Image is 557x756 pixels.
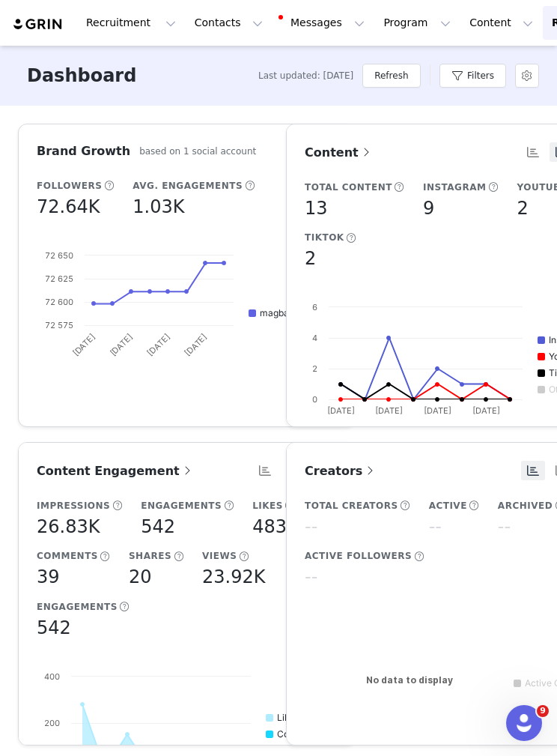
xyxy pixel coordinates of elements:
[44,718,60,728] text: 200
[252,499,283,512] h5: Likes
[362,64,420,88] button: Refresh
[327,405,355,416] text: [DATE]
[277,712,299,723] text: Likes
[277,728,323,740] text: Comments
[305,462,377,480] a: Creators
[139,145,256,158] h5: based on 1 social account
[45,250,73,261] text: 72 650
[305,143,374,162] a: Content
[37,513,100,540] h5: 26.83K
[258,69,353,82] span: Last updated: [DATE]
[141,513,175,540] h5: 542
[129,563,152,590] h5: 20
[145,331,172,358] text: [DATE]
[305,145,374,160] span: Content
[133,193,184,220] h5: 1.03K
[37,563,60,590] h5: 39
[423,181,487,194] h5: Instagram
[37,614,71,641] h5: 542
[305,231,344,244] h5: TikTok
[305,245,316,272] h5: 2
[141,499,222,512] h5: Engagements
[70,331,97,358] text: [DATE]
[45,297,73,307] text: 72 600
[312,302,317,312] text: 6
[37,464,195,478] span: Content Engagement
[366,674,453,686] text: No data to display
[429,499,467,512] h5: Active
[37,179,102,193] h5: Followers
[186,6,272,40] button: Contacts
[305,513,317,540] h5: --
[45,320,73,330] text: 72 575
[375,405,403,416] text: [DATE]
[312,363,317,374] text: 2
[305,464,377,478] span: Creators
[424,405,451,416] text: [DATE]
[182,331,209,358] text: [DATE]
[423,195,434,222] h5: 9
[277,745,307,756] text: Shares
[202,563,265,590] h5: 23.92K
[429,513,442,540] h5: --
[27,62,136,89] h3: Dashboard
[439,64,506,88] button: Filters
[37,549,98,563] h5: Comments
[37,142,130,160] h3: Brand Growth
[305,563,317,590] h5: --
[312,333,317,343] text: 4
[260,307,323,318] text: magbakofficial
[37,499,110,512] h5: Impressions
[108,331,135,358] text: [DATE]
[537,705,549,717] span: 9
[129,549,171,563] h5: Shares
[252,513,287,540] h5: 483
[273,6,374,40] button: Messages
[305,181,392,194] h5: Total Content
[77,6,185,40] button: Recruitment
[460,6,542,40] button: Content
[305,499,398,512] h5: Total Creators
[305,195,328,222] h5: 13
[472,405,500,416] text: [DATE]
[374,6,460,40] button: Program
[498,513,511,540] h5: --
[37,193,100,220] h5: 72.64K
[44,671,60,682] text: 400
[312,394,317,405] text: 0
[12,17,64,31] img: grin logo
[133,179,243,193] h5: Avg. Engagements
[37,462,195,480] a: Content Engagement
[498,499,553,512] h5: Archived
[517,195,528,222] h5: 2
[506,705,542,741] iframe: Intercom live chat
[305,549,412,563] h5: Active Followers
[202,549,237,563] h5: Views
[37,600,118,614] h5: Engagements
[45,273,73,284] text: 72 625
